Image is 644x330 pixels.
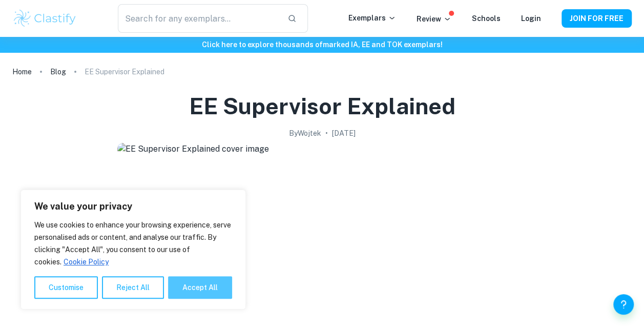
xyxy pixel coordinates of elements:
[85,66,164,77] p: EE Supervisor Explained
[12,8,77,29] img: Clastify logo
[189,91,455,121] h1: EE Supervisor Explained
[2,39,642,50] h6: Click here to explore thousands of marked IA, EE and TOK exemplars !
[34,200,232,213] p: We value your privacy
[613,294,634,315] button: Help and Feedback
[102,276,164,299] button: Reject All
[332,128,356,139] h2: [DATE]
[34,276,98,299] button: Customise
[417,13,451,25] p: Review
[118,4,279,33] input: Search for any exemplars...
[63,257,109,266] a: Cookie Policy
[521,14,541,23] a: Login
[20,190,246,310] div: We value your privacy
[348,12,396,24] p: Exemplars
[562,9,632,28] button: JOIN FOR FREE
[325,128,328,139] p: •
[168,276,232,299] button: Accept All
[472,14,501,23] a: Schools
[50,65,66,79] a: Blog
[34,219,232,268] p: We use cookies to enhance your browsing experience, serve personalised ads or content, and analys...
[12,65,32,79] a: Home
[289,128,321,139] h2: By Wojtek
